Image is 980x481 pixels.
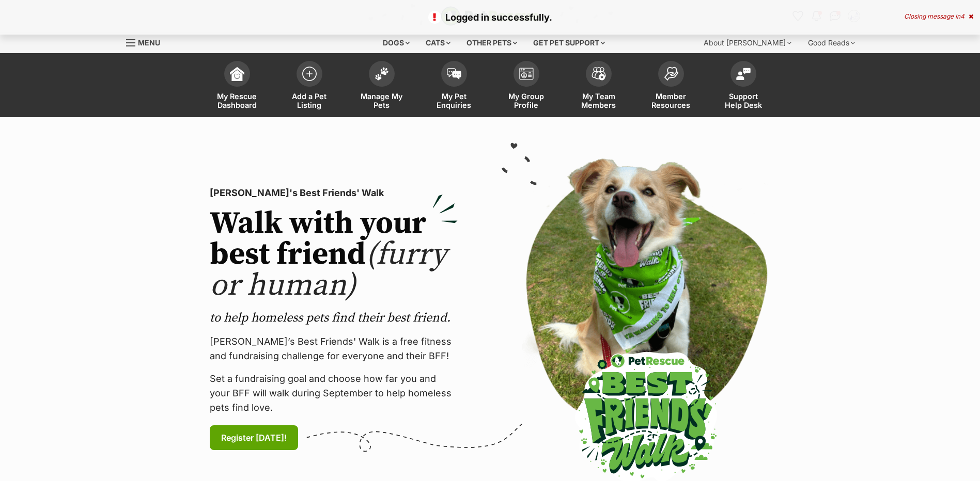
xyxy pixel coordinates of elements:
div: Dogs [376,33,417,53]
img: team-members-icon-5396bd8760b3fe7c0b43da4ab00e1e3bb1a5d9ba89233759b79545d2d3fc5d0d.svg [592,67,606,81]
span: Register [DATE]! [221,431,287,444]
span: Member Resources [648,92,694,109]
span: My Team Members [575,92,622,109]
a: My Group Profile [490,56,563,117]
span: Menu [138,38,160,47]
a: Register [DATE]! [210,425,298,450]
h2: Walk with your best friend [210,209,458,301]
a: My Team Members [563,56,635,117]
p: [PERSON_NAME]’s Best Friends' Walk is a free fitness and fundraising challenge for everyone and t... [210,334,458,363]
a: Add a Pet Listing [273,56,346,117]
p: to help homeless pets find their best friend. [210,310,458,326]
div: Good Reads [801,33,862,53]
p: Set a fundraising goal and choose how far you and your BFF will walk during September to help hom... [210,372,458,415]
a: My Pet Enquiries [418,56,490,117]
a: Manage My Pets [346,56,418,117]
img: manage-my-pets-icon-02211641906a0b7f246fdf0571729dbe1e7629f14944591b6c1af311fb30b64b.svg [375,67,389,81]
a: My Rescue Dashboard [201,56,273,117]
a: Support Help Desk [707,56,780,117]
span: My Group Profile [503,92,550,109]
div: Get pet support [526,33,612,53]
img: help-desk-icon-fdf02630f3aa405de69fd3d07c3f3aa587a6932b1a1747fa1d2bba05be0121f9.svg [736,68,751,80]
img: add-pet-listing-icon-0afa8454b4691262ce3f59096e99ab1cd57d4a30225e0717b998d2c9b9846f56.svg [302,67,317,81]
span: Add a Pet Listing [286,92,333,109]
img: group-profile-icon-3fa3cf56718a62981997c0bc7e787c4b2cf8bcc04b72c1350f741eb67cf2f40e.svg [519,68,534,80]
a: Menu [126,33,167,51]
span: (furry or human) [210,235,447,305]
span: My Rescue Dashboard [214,92,260,109]
span: Manage My Pets [359,92,405,109]
span: My Pet Enquiries [431,92,477,109]
img: dashboard-icon-eb2f2d2d3e046f16d808141f083e7271f6b2e854fb5c12c21221c1fb7104beca.svg [230,67,244,81]
div: Other pets [459,33,524,53]
a: Member Resources [635,56,707,117]
div: About [PERSON_NAME] [696,33,799,53]
div: Cats [418,33,458,53]
img: pet-enquiries-icon-7e3ad2cf08bfb03b45e93fb7055b45f3efa6380592205ae92323e6603595dc1f.svg [447,68,461,79]
img: member-resources-icon-8e73f808a243e03378d46382f2149f9095a855e16c252ad45f914b54edf8863c.svg [664,67,678,81]
span: Support Help Desk [720,92,767,109]
p: [PERSON_NAME]'s Best Friends' Walk [210,186,458,200]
